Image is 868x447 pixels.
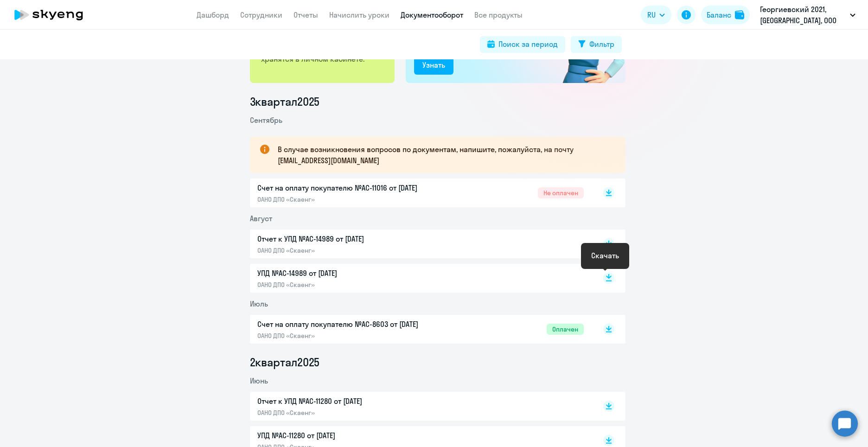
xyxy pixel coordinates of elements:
a: Документооборот [401,10,463,19]
div: Фильтр [589,38,614,50]
p: ОАНО ДПО «Скаенг» [257,195,452,204]
li: 3 квартал 2025 [250,94,625,109]
span: Июль [250,299,268,308]
p: ОАНО ДПО «Скаенг» [257,409,452,417]
span: Не оплачен [538,187,584,198]
p: В случае возникновения вопросов по документам, напишите, пожалуйста, на почту [EMAIL_ADDRESS][DOM... [278,144,609,166]
p: УПД №AC-14989 от [DATE] [257,268,452,279]
a: Все продукты [474,10,523,19]
a: Дашборд [197,10,229,19]
button: Узнать [414,56,453,75]
p: ОАНО ДПО «Скаенг» [257,246,452,255]
button: Балансbalance [701,6,750,24]
span: Июнь [250,376,268,385]
button: Фильтр [571,36,622,53]
a: Счет на оплату покупателю №AC-8603 от [DATE]ОАНО ДПО «Скаенг»Оплачен [257,319,584,340]
a: Отчеты [294,10,318,19]
a: Счет на оплату покупателю №AC-11016 от [DATE]ОАНО ДПО «Скаенг»Не оплачен [257,182,584,204]
a: Сотрудники [240,10,282,19]
a: Отчет к УПД №AC-11280 от [DATE]ОАНО ДПО «Скаенг» [257,396,584,417]
p: Счет на оплату покупателю №AC-11016 от [DATE] [257,182,452,193]
button: RU [641,6,671,24]
p: Отчет к УПД №AC-14989 от [DATE] [257,233,452,244]
div: Баланс [707,9,731,20]
p: УПД №AC-11280 от [DATE] [257,430,452,441]
img: balance [735,10,744,19]
div: Скачать [591,250,619,261]
div: Узнать [422,59,445,70]
span: Сентябрь [250,115,282,125]
a: УПД №AC-14989 от [DATE]ОАНО ДПО «Скаенг» [257,268,584,289]
a: Начислить уроки [329,10,389,19]
button: Георгиевский 2021, [GEOGRAPHIC_DATA], ООО [755,4,860,26]
p: ОАНО ДПО «Скаенг» [257,332,452,340]
button: Поиск за период [480,36,565,53]
span: Оплачен [547,324,584,335]
p: Отчет к УПД №AC-11280 от [DATE] [257,396,452,407]
li: 2 квартал 2025 [250,355,625,370]
div: Поиск за период [498,38,558,50]
p: ОАНО ДПО «Скаенг» [257,281,452,289]
span: RU [647,9,656,20]
a: Отчет к УПД №AC-14989 от [DATE]ОАНО ДПО «Скаенг» [257,233,584,255]
p: Счет на оплату покупателю №AC-8603 от [DATE] [257,319,452,330]
span: Август [250,214,272,223]
p: Георгиевский 2021, [GEOGRAPHIC_DATA], ООО [760,4,846,26]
